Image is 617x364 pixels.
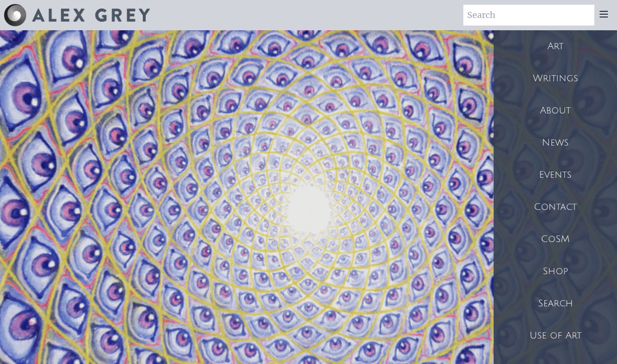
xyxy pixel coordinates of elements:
[494,223,617,255] a: CoSM
[494,62,617,95] a: Writings
[494,320,617,352] a: Use of Art
[494,287,617,320] a: Search
[494,255,617,287] a: Shop
[494,191,617,223] a: Contact
[463,5,594,26] input: Search
[494,95,617,127] a: About
[494,30,617,62] a: Art
[494,127,617,159] a: News
[494,159,617,191] a: Events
